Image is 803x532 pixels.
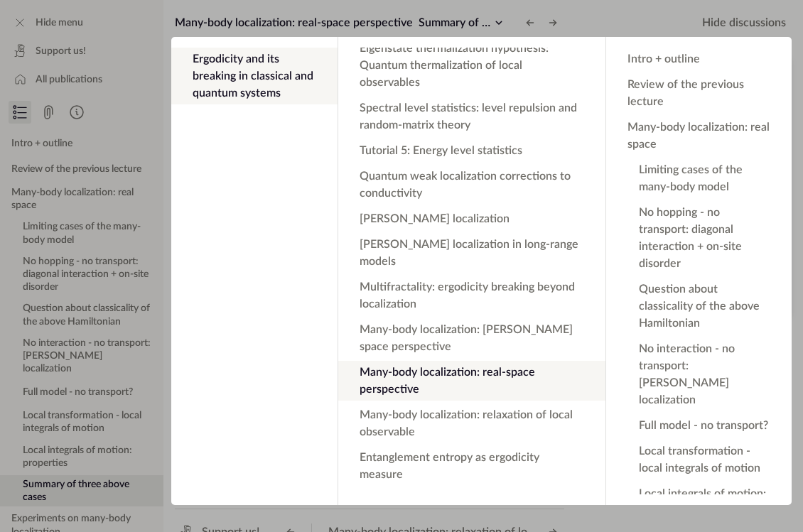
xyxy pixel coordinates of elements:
[338,37,605,94] button: Eigenstate thermalization hypothesis: Quantum thermalization of local observables
[171,48,338,104] button: Ergodicity and its breaking in classical and quantum systems
[606,278,792,335] button: Question about classicality of the above Hamiltonian
[338,233,605,273] button: [PERSON_NAME] localization in long-range models
[606,482,792,522] button: Local integrals of motion: properties
[338,446,605,486] button: Entanglement entropy as ergodicity measure
[338,207,605,230] button: [PERSON_NAME] localization
[338,97,605,136] button: Spectral level statistics: level repulsion and random-matrix theory
[338,318,605,358] button: Many-body localization: [PERSON_NAME] space perspective
[606,116,792,156] button: Many-body localization: real space
[606,201,792,275] button: No hopping - no transport: diagonal interaction + on-site disorder
[338,276,605,315] button: Multifractality: ergodicity breaking beyond localization
[606,337,792,411] button: No interaction - no transport: [PERSON_NAME] localization
[606,414,792,437] button: Full model - no transport?
[606,48,792,70] button: Intro + outline
[338,361,605,401] button: Many-body localization: real-space perspective
[606,158,792,198] button: Limiting cases of the many-body model
[606,73,792,113] button: Review of the previous lecture
[338,403,605,443] button: Many-body localization: relaxation of local observable
[606,440,792,479] button: Local transformation - local integrals of motion
[338,165,605,205] button: Quantum weak localization corrections to conductivity
[338,139,605,162] button: Tutorial 5: Energy level statistics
